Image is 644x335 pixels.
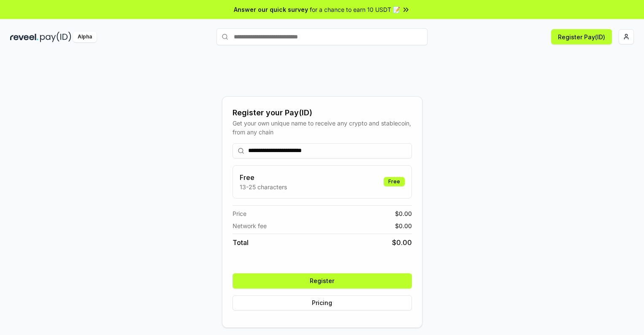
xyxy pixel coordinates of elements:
[233,273,412,289] button: Register
[240,172,287,182] h3: Free
[40,32,71,42] img: pay_id
[73,32,97,42] div: Alpha
[310,5,400,14] span: for a chance to earn 10 USDT 📝
[233,237,249,248] span: Total
[392,237,412,248] span: $ 0.00
[233,107,412,119] div: Register your Pay(ID)
[10,32,38,42] img: reveel_dark
[240,182,287,191] p: 13-25 characters
[233,119,412,136] div: Get your own unique name to receive any crypto and stablecoin, from any chain
[384,177,405,186] div: Free
[395,221,412,230] span: $ 0.00
[233,209,246,218] span: Price
[233,295,412,310] button: Pricing
[395,209,412,218] span: $ 0.00
[551,29,612,44] button: Register Pay(ID)
[233,221,267,230] span: Network fee
[234,5,308,14] span: Answer our quick survey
